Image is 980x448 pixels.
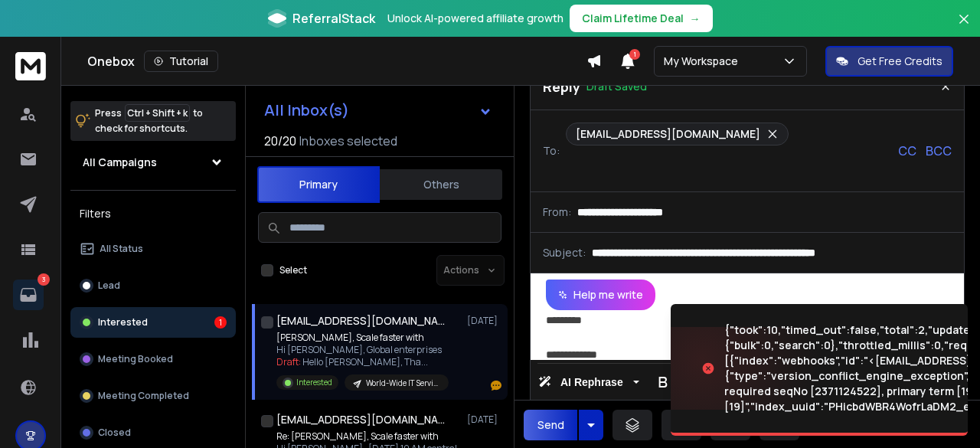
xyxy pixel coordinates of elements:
[87,51,586,72] div: Onebox
[366,378,439,389] p: World-Wide IT Services
[70,270,236,301] button: Lead
[70,417,236,448] button: Closed
[467,315,501,327] p: [DATE]
[100,243,143,255] p: All Status
[543,76,580,97] p: Reply
[299,132,397,150] h3: Inboxes selected
[524,410,577,440] button: Send
[954,9,974,46] button: Close banner
[387,11,563,26] p: Unlock AI-powered affiliate growth
[264,132,296,150] span: 20 / 20
[276,313,445,329] h1: [EMAIL_ADDRESS][DOMAIN_NAME]
[664,54,744,69] p: My Workspace
[546,280,655,310] button: Help me write
[70,307,236,338] button: Interested1
[576,126,760,142] p: [EMAIL_ADDRESS][DOMAIN_NAME]
[98,316,148,329] p: Interested
[535,367,642,397] button: AI Rephrase
[144,51,218,72] button: Tutorial
[276,332,449,344] p: [PERSON_NAME], Scale faster with
[13,280,44,310] a: 3
[302,355,428,368] span: Hello [PERSON_NAME], Tha ...
[543,245,586,260] p: Subject:
[264,103,349,118] h1: All Inbox(s)
[926,142,952,160] p: BCC
[629,49,640,60] span: 1
[671,327,824,410] img: image
[83,155,157,170] h1: All Campaigns
[70,147,236,178] button: All Campaigns
[95,106,203,136] p: Press to check for shortcuts.
[825,46,953,77] button: Get Free Credits
[98,353,173,365] p: Meeting Booked
[557,376,626,389] span: AI Rephrase
[38,273,50,286] p: 3
[279,264,307,276] label: Select
[543,204,571,220] p: From:
[276,430,457,443] p: Re: [PERSON_NAME], Scale faster with
[70,203,236,224] h3: Filters
[543,143,560,159] p: To:
[586,79,647,94] p: Draft Saved
[98,280,120,292] p: Lead
[276,412,445,427] h1: [EMAIL_ADDRESS][DOMAIN_NAME] +1
[70,344,236,374] button: Meeting Booked
[257,166,380,203] button: Primary
[276,344,449,356] p: Hi [PERSON_NAME], Global enterprises
[380,168,502,201] button: Others
[214,316,227,329] div: 1
[252,95,505,126] button: All Inbox(s)
[690,11,701,26] span: →
[570,5,713,32] button: Claim Lifetime Deal→
[125,104,190,122] span: Ctrl + Shift + k
[98,427,131,439] p: Closed
[292,9,375,28] span: ReferralStack
[898,142,916,160] p: CC
[857,54,942,69] p: Get Free Credits
[276,355,301,368] span: Draft:
[296,377,332,388] p: Interested
[98,390,189,402] p: Meeting Completed
[467,414,501,426] p: [DATE]
[70,234,236,264] button: All Status
[70,381,236,411] button: Meeting Completed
